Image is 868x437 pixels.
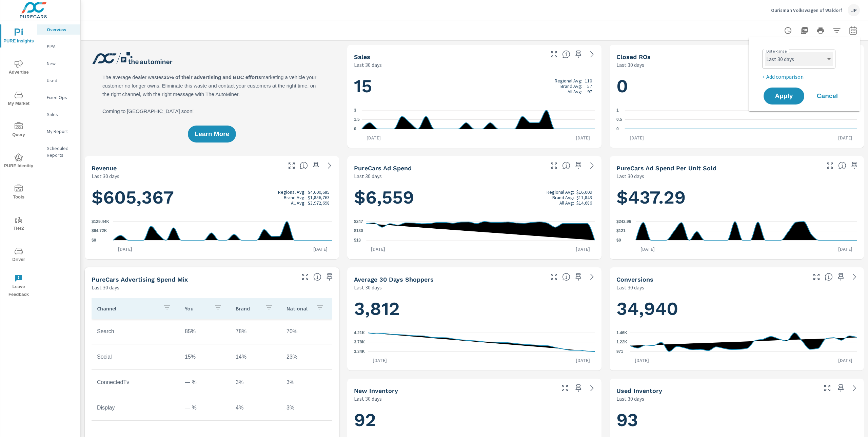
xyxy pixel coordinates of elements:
[616,53,651,60] h5: Closed ROs
[47,26,75,33] p: Overview
[236,305,259,312] p: Brand
[37,143,80,160] div: Scheduled Reports
[309,246,332,252] p: [DATE]
[587,49,597,60] a: See more details in report
[616,229,626,233] text: $121
[2,60,35,76] span: Advertise
[354,276,434,283] h5: Average 30 Days Shoppers
[560,83,582,89] p: Brand Avg:
[286,160,297,171] button: Make Fullscreen
[830,24,844,37] button: Apply Filters
[354,108,356,113] text: 3
[625,134,649,141] p: [DATE]
[2,274,35,299] span: Leave Feedback
[833,246,857,252] p: [DATE]
[587,89,592,94] p: 97
[576,189,592,195] p: $16,009
[354,408,595,432] h1: 92
[587,160,597,171] a: See more details in report
[324,160,335,171] a: See more details in report
[568,89,582,94] p: All Avg:
[354,340,365,344] text: 3.78K
[585,78,592,83] p: 110
[571,246,595,252] p: [DATE]
[354,172,382,180] p: Last 30 days
[825,273,833,281] span: The number of dealer-specified goals completed by a visitor. [Source: This data is provided by th...
[92,323,179,340] td: Search
[559,200,574,206] p: All Avg:
[354,127,356,131] text: 0
[771,7,842,13] p: Ourisman Volkswagen of Waldorf
[616,387,662,394] h5: Used Inventory
[354,53,370,60] h5: Sales
[616,61,644,69] p: Last 30 days
[848,4,860,16] div: JP
[47,145,75,158] p: Scheduled Reports
[92,283,119,291] p: Last 30 days
[354,186,595,209] h1: $6,559
[324,271,335,282] span: Save this to your personalized report
[636,246,659,252] p: [DATE]
[616,408,857,432] h1: 93
[838,161,846,170] span: Average cost of advertising per each vehicle sold at the dealer over the selected date range. The...
[576,195,592,200] p: $11,843
[2,185,35,201] span: Tools
[354,219,363,224] text: $247
[807,88,848,104] button: Cancel
[47,128,75,135] p: My Report
[113,246,137,252] p: [DATE]
[281,399,332,416] td: 3%
[281,323,332,340] td: 70%
[616,75,857,98] h1: 0
[179,374,230,391] td: — %
[616,297,857,320] h1: 34,940
[616,186,857,209] h1: $437.29
[47,43,75,50] p: PIPA
[616,283,644,291] p: Last 30 days
[37,41,80,52] div: PIPA
[2,247,35,264] span: Driver
[555,78,582,83] p: Regional Avg:
[354,283,382,291] p: Last 30 days
[308,200,330,206] p: $3,972,698
[92,374,179,391] td: ConnectedTv
[587,83,592,89] p: 57
[562,161,570,170] span: Total cost of media for all PureCars channels for the selected dealership group over the selected...
[2,91,35,108] span: My Market
[354,297,595,320] h1: 3,812
[825,160,835,171] button: Make Fullscreen
[573,160,584,171] span: Save this to your personalized report
[354,229,363,233] text: $130
[92,276,188,283] h5: PureCars Advertising Spend Mix
[835,271,846,282] span: Save this to your personalized report
[562,273,570,281] span: A rolling 30 day total of daily Shoppers on the dealership website, averaged over the selected da...
[849,160,860,171] span: Save this to your personalized report
[354,387,398,394] h5: New Inventory
[92,238,96,243] text: $0
[179,348,230,365] td: 15%
[354,165,412,172] h5: PureCars Ad Spend
[354,330,365,335] text: 4.21K
[616,108,619,113] text: 1
[37,75,80,85] div: Used
[92,172,119,180] p: Last 30 days
[552,195,574,200] p: Brand Avg:
[92,186,332,209] h1: $605,367
[354,61,382,69] p: Last 30 days
[230,374,281,391] td: 3%
[587,383,597,394] a: See more details in report
[846,24,860,37] button: Select Date Range
[770,93,797,99] span: Apply
[92,348,179,365] td: Social
[549,271,559,282] button: Make Fullscreen
[616,117,622,122] text: 0.5
[311,160,321,171] span: Save this to your personalized report
[354,395,382,403] p: Last 30 days
[354,349,365,354] text: 3.34K
[47,94,75,101] p: Fixed Ops
[354,238,361,243] text: $13
[616,395,644,403] p: Last 30 days
[188,126,236,142] button: Learn More
[616,330,627,335] text: 1.46K
[833,134,857,141] p: [DATE]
